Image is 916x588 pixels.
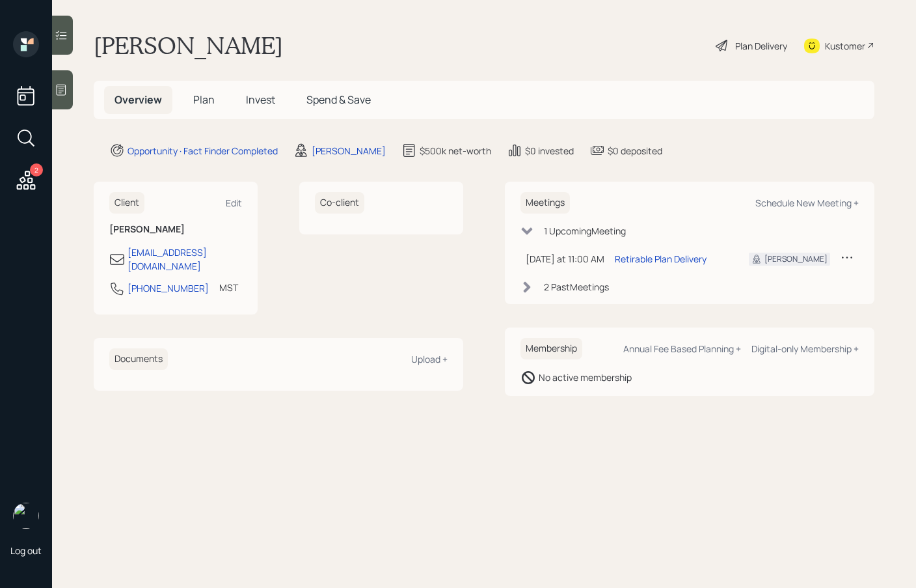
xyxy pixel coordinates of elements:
div: [PHONE_NUMBER] [128,281,209,295]
div: [PERSON_NAME] [764,253,828,265]
div: Plan Delivery [735,39,787,53]
div: Upload + [411,353,448,365]
h6: [PERSON_NAME] [109,224,242,235]
div: 1 Upcoming Meeting [544,224,626,238]
h6: Membership [520,338,582,359]
div: 2 Past Meeting s [544,280,609,294]
span: Overview [114,92,162,107]
div: MST [219,281,238,294]
h6: Documents [109,348,168,370]
div: Log out [10,544,42,557]
div: No active membership [539,371,632,384]
h1: [PERSON_NAME] [94,31,283,60]
div: Kustomer [825,39,865,53]
div: 2 [30,163,43,176]
div: Annual Fee Based Planning + [623,343,741,355]
div: $500k net-worth [420,144,491,158]
div: $0 deposited [608,144,662,158]
div: Opportunity · Fact Finder Completed [128,144,278,158]
div: Digital-only Membership + [751,343,859,355]
div: [EMAIL_ADDRESS][DOMAIN_NAME] [128,245,242,273]
span: Spend & Save [306,92,371,107]
div: Edit [226,197,242,209]
h6: Client [109,192,144,214]
h6: Co-client [315,192,364,214]
div: $0 invested [525,144,574,158]
span: Plan [193,92,215,107]
h6: Meetings [520,192,570,214]
span: Invest [246,92,275,107]
div: Retirable Plan Delivery [615,252,707,266]
div: [PERSON_NAME] [312,144,386,158]
div: [DATE] at 11:00 AM [526,252,604,266]
img: aleksandra-headshot.png [13,503,39,529]
div: Schedule New Meeting + [755,197,859,209]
